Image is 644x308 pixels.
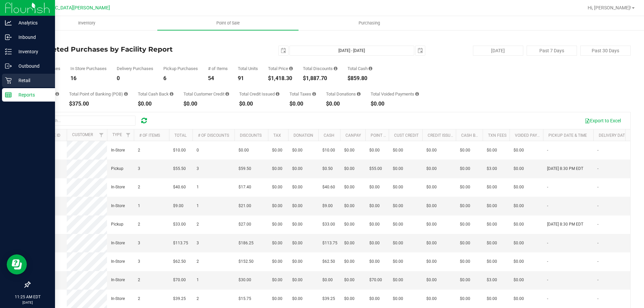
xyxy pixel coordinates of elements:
[238,66,258,71] div: Total Units
[272,258,282,265] span: $0.00
[426,296,437,302] span: $0.00
[344,184,355,190] span: $0.00
[225,92,229,96] i: Sum of the successful, non-voided payments using account credit for all purchases in the date range.
[487,240,497,246] span: $0.00
[208,66,228,71] div: # of Items
[547,147,548,153] span: -
[5,77,12,84] inline-svg: Retail
[473,46,523,56] button: [DATE]
[117,66,153,71] div: Delivery Purchases
[460,277,470,283] span: $0.00
[322,203,333,209] span: $9.00
[173,258,186,265] span: $62.50
[487,221,497,228] span: $0.00
[111,166,123,172] span: Pickup
[292,203,303,209] span: $0.00
[369,184,380,190] span: $0.00
[460,240,470,246] span: $0.00
[597,203,598,209] span: -
[371,92,419,96] div: Total Voided Payments
[597,296,598,302] span: -
[322,147,335,153] span: $10.00
[138,221,140,228] span: 2
[292,166,303,172] span: $0.00
[369,296,380,302] span: $0.00
[460,166,470,172] span: $0.00
[173,296,186,302] span: $39.25
[461,133,483,138] a: Cash Back
[460,147,470,153] span: $0.00
[345,133,361,138] a: CanPay
[117,76,153,81] div: 0
[30,46,230,53] h4: Completed Purchases by Facility Report
[268,76,293,81] div: $1,418.30
[111,277,125,283] span: In-Store
[547,166,583,172] span: [DATE] 8:30 PM EDT
[426,240,437,246] span: $0.00
[344,240,355,246] span: $0.00
[326,101,361,107] div: $0.00
[344,296,355,302] span: $0.00
[12,48,52,56] p: Inventory
[487,277,497,283] span: $3.00
[357,92,361,96] i: Sum of all round-up-to-next-dollar total price adjustments for all purchases in the date range.
[426,203,437,209] span: $0.00
[5,63,12,69] inline-svg: Outbound
[460,296,470,302] span: $0.00
[207,20,249,26] span: Point of Sale
[514,184,524,190] span: $0.00
[5,34,12,41] inline-svg: Inbound
[138,184,140,190] span: 2
[197,296,199,302] span: 2
[547,277,548,283] span: -
[369,147,380,153] span: $0.00
[238,221,251,228] span: $27.00
[238,166,251,172] span: $59.50
[5,91,12,98] inline-svg: Reports
[322,277,333,283] span: $0.00
[208,76,228,81] div: 54
[292,221,303,228] span: $0.00
[393,296,403,302] span: $0.00
[344,221,355,228] span: $0.00
[299,16,440,30] a: Purchasing
[183,101,229,107] div: $0.00
[12,76,52,84] p: Retail
[322,296,335,302] span: $39.25
[350,20,389,26] span: Purchasing
[238,258,254,265] span: $152.50
[393,184,403,190] span: $0.00
[3,300,52,305] p: [DATE]
[322,240,337,246] span: $113.75
[138,101,173,107] div: $0.00
[138,166,140,172] span: 3
[289,66,293,71] i: Sum of the total prices of all purchases in the date range.
[138,203,140,209] span: 1
[16,16,157,30] a: Inventory
[238,184,251,190] span: $17.40
[292,147,303,153] span: $0.00
[597,147,598,153] span: -
[394,133,419,138] a: Cust Credit
[276,92,279,96] i: Sum of all account credit issued for all refunds from returned purchases in the date range.
[292,184,303,190] span: $0.00
[272,221,282,228] span: $0.00
[597,221,598,228] span: -
[322,184,335,190] span: $40.60
[344,277,355,283] span: $0.00
[173,240,188,246] span: $113.75
[198,133,229,138] a: # of Discounts
[514,166,524,172] span: $0.00
[138,296,140,302] span: 2
[273,133,281,138] a: Tax
[279,46,288,55] span: select
[393,277,403,283] span: $0.00
[238,147,249,153] span: $0.00
[393,203,403,209] span: $0.00
[416,46,425,55] span: select
[111,240,125,246] span: In-Store
[322,166,333,172] span: $0.50
[547,240,548,246] span: -
[173,166,186,172] span: $55.50
[487,203,497,209] span: $0.00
